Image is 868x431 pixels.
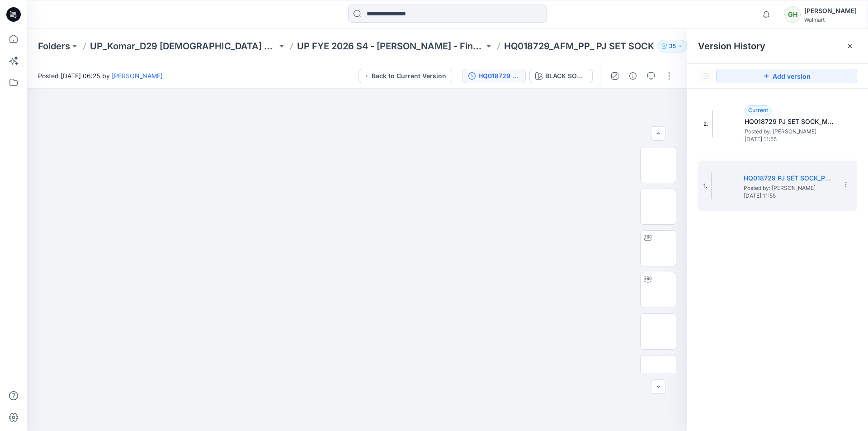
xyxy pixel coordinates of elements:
[748,107,768,114] span: Current
[626,69,640,83] button: Details
[703,182,708,190] span: 1.
[716,69,857,83] button: Add version
[112,72,163,80] a: [PERSON_NAME]
[359,69,452,83] button: Back to Current Version
[38,40,70,52] a: Folders
[462,69,526,83] button: HQ018729 PJ SET SOCK_PLUS
[478,71,520,81] div: HQ018729 PJ SET SOCK_PLUS
[529,69,593,83] button: BLACK SOOT 210131
[297,40,484,52] a: UP FYE 2026 S4 - [PERSON_NAME] - Final Approval Board
[504,40,654,52] p: HQ018729_AFM_PP_ PJ SET SOCK
[711,172,712,199] img: HQ018729 PJ SET SOCK_PLUS
[804,5,857,16] div: [PERSON_NAME]
[669,41,676,51] p: 35
[745,127,835,136] span: Posted by: Gayan Hettiarachchi
[745,136,835,142] span: [DATE] 11:55
[745,116,835,127] h5: HQ018729 PJ SET SOCK_MISSY
[698,41,765,52] span: Version History
[545,71,587,81] div: BLACK SOOT 210131
[658,40,687,52] button: 35
[90,40,277,52] a: UP_Komar_D29 [DEMOGRAPHIC_DATA] Sleep
[784,6,801,23] div: GH
[744,184,834,193] span: Posted by: Gayan Hettiarachchi
[712,110,713,137] img: HQ018729 PJ SET SOCK_MISSY
[703,120,708,128] span: 2.
[744,193,834,199] span: [DATE] 11:55
[846,43,854,50] button: Close
[804,16,857,23] div: Walmart
[744,173,834,184] h5: HQ018729 PJ SET SOCK_PLUS
[698,69,712,83] button: Show Hidden Versions
[38,71,163,81] span: Posted [DATE] 06:25 by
